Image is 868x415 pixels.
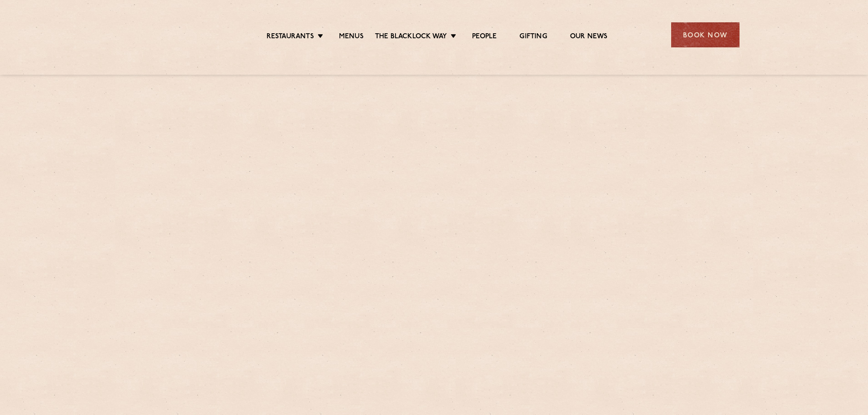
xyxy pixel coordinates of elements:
[519,32,547,42] a: Gifting
[339,32,364,42] a: Menus
[671,22,740,47] div: Book Now
[472,32,497,42] a: People
[375,32,447,42] a: The Blacklock Way
[570,32,608,42] a: Our News
[267,32,314,42] a: Restaurants
[129,9,208,61] img: svg%3E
